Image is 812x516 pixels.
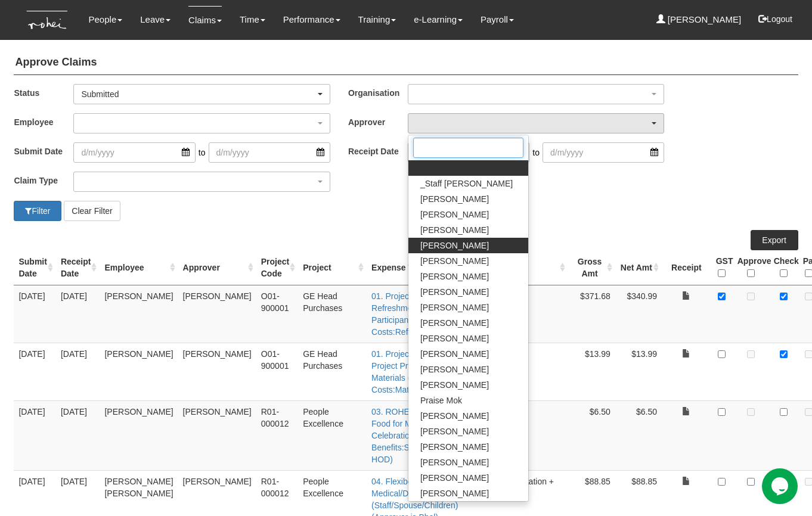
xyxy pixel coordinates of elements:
[56,250,100,285] th: Receipt Date : activate to sort column ascending
[140,6,171,33] a: Leave
[420,394,462,406] span: Praise Mok
[73,84,330,104] button: Submitted
[14,201,61,221] button: Filter
[420,332,489,344] span: [PERSON_NAME]
[358,6,396,33] a: Training
[209,142,330,163] input: d/m/yyyy
[14,84,73,101] label: Status
[100,400,178,470] td: [PERSON_NAME]
[420,209,489,220] span: [PERSON_NAME]
[420,363,489,375] span: [PERSON_NAME]
[89,6,123,33] a: People
[348,84,408,101] label: Organisation
[298,285,367,343] td: GE Head Purchases
[529,142,543,163] span: to
[100,250,178,285] th: Employee : activate to sort column ascending
[348,142,408,160] label: Receipt Date
[371,407,457,464] a: 03. ROHEI Internal : Food for Meetings / Celebration (Payroll & Benefits:Staff Welfare - HOD)
[14,343,55,400] td: [DATE]
[371,291,445,337] a: 01. Project (Billed) : Refreshment for Participants (Direct Costs:Refreshment)
[420,348,489,360] span: [PERSON_NAME]
[615,343,662,400] td: $13.99
[283,6,340,33] a: Performance
[711,250,733,285] th: GST
[420,178,513,189] span: _Staff [PERSON_NAME]
[14,51,798,75] h4: Approve Claims
[750,5,801,33] button: Logout
[420,255,489,267] span: [PERSON_NAME]
[615,285,662,343] td: $340.99
[73,142,195,163] input: d/m/yyyy
[420,317,489,329] span: [PERSON_NAME]
[178,285,256,343] td: [PERSON_NAME]
[100,343,178,400] td: [PERSON_NAME]
[14,285,55,343] td: [DATE]
[543,142,664,163] input: d/m/yyyy
[420,193,489,205] span: [PERSON_NAME]
[420,487,489,499] span: [PERSON_NAME]
[413,138,523,158] input: Search
[298,250,367,285] th: Project : activate to sort column ascending
[420,286,489,298] span: [PERSON_NAME]
[568,400,615,470] td: $6.50
[298,343,367,400] td: GE Head Purchases
[615,250,662,285] th: Net Amt : activate to sort column ascending
[100,285,178,343] td: [PERSON_NAME]
[14,400,55,470] td: [DATE]
[769,250,798,285] th: Check
[81,88,315,100] div: Submitted
[420,425,489,437] span: [PERSON_NAME]
[420,379,489,391] span: [PERSON_NAME]
[367,250,463,285] th: Expense Type : activate to sort column ascending
[14,113,73,130] label: Employee
[420,224,489,236] span: [PERSON_NAME]
[751,230,798,250] a: Export
[481,6,514,33] a: Payroll
[568,343,615,400] td: $13.99
[196,142,209,163] span: to
[420,441,489,453] span: [PERSON_NAME]
[256,343,298,400] td: O01-900001
[420,410,489,422] span: [PERSON_NAME]
[656,6,742,33] a: [PERSON_NAME]
[420,456,489,468] span: [PERSON_NAME]
[256,400,298,470] td: R01-000012
[662,250,711,285] th: Receipt
[348,113,408,130] label: Approver
[14,250,55,285] th: Submit Date : activate to sort column ascending
[420,472,489,484] span: [PERSON_NAME]
[568,250,615,285] th: Gross Amt : activate to sort column ascending
[56,400,100,470] td: [DATE]
[733,250,769,285] th: Approve
[188,6,222,34] a: Claims
[240,6,265,33] a: Time
[420,271,489,282] span: [PERSON_NAME]
[56,285,100,343] td: [DATE]
[64,201,120,221] button: Clear Filter
[56,343,100,400] td: [DATE]
[371,349,444,394] a: 01. Project (Billed) : Project Props / Materials (Direct Costs:Materials)
[420,240,489,251] span: [PERSON_NAME]
[256,285,298,343] td: O01-900001
[178,250,256,285] th: Approver : activate to sort column ascending
[568,285,615,343] td: $371.68
[178,343,256,400] td: [PERSON_NAME]
[178,400,256,470] td: [PERSON_NAME]
[414,6,463,33] a: e-Learning
[420,301,489,313] span: [PERSON_NAME]
[615,400,662,470] td: $6.50
[14,172,73,189] label: Claim Type
[256,250,298,285] th: Project Code : activate to sort column ascending
[14,142,73,160] label: Submit Date
[762,468,800,504] iframe: chat widget
[298,400,367,470] td: People Excellence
